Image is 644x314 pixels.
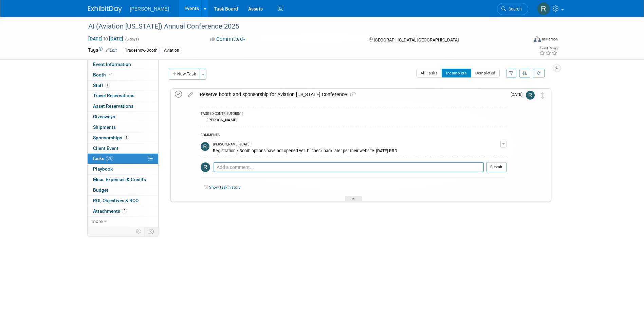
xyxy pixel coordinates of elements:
[106,156,113,161] span: 0%
[533,69,545,77] a: Refresh
[506,6,522,12] span: Search
[206,118,237,122] div: [PERSON_NAME]
[93,124,116,130] span: Shipments
[488,35,558,46] div: Event Format
[93,135,129,140] span: Sponsorships
[88,6,122,13] img: ExhibitDay
[416,69,442,77] button: All Tasks
[471,69,500,77] button: Completed
[124,135,129,140] span: 1
[93,145,118,151] span: Client Event
[88,70,158,80] a: Booth
[93,103,133,109] span: Asset Reservations
[541,92,545,99] i: Move task
[93,114,115,119] span: Giveaways
[93,187,108,193] span: Budget
[201,132,507,139] div: COMMENTS
[213,147,500,154] div: Registration / Booth options have not opened yet. I'll check back later per their website. [DATE]...
[201,162,210,172] img: Rebecca Deis
[442,69,471,77] button: Incomplete
[93,93,134,98] span: Travel Reservations
[93,177,146,182] span: Misc. Expenses & Credits
[93,72,114,77] span: Booth
[93,208,127,214] span: Attachments
[511,92,526,97] span: [DATE]
[88,133,158,143] a: Sponsorships1
[88,91,158,101] a: Travel Reservations
[88,47,117,54] td: Tags
[109,73,112,76] i: Booth reservation complete
[162,47,181,54] div: Aviation
[213,142,251,147] span: [PERSON_NAME] - [DATE]
[88,206,158,216] a: Attachments2
[497,3,528,15] a: Search
[93,83,110,88] span: Staff
[88,216,158,227] a: more
[125,37,139,41] span: (3 days)
[537,2,550,15] img: Rebecca Deis
[88,154,158,164] a: Tasks0%
[526,91,535,100] img: Rebecca Deis
[123,47,160,54] div: Tradeshow-Booth
[542,37,558,42] div: In-Person
[88,101,158,111] a: Asset Reservations
[93,198,139,203] span: ROI, Objectives & ROO
[201,111,507,117] div: TAGGED CONTRIBUTORS
[534,36,541,42] img: Format-Inperson.png
[92,156,113,161] span: Tasks
[185,91,197,98] a: edit
[374,37,459,42] span: [GEOGRAPHIC_DATA], [GEOGRAPHIC_DATA]
[88,36,124,42] span: [DATE] [DATE]
[486,162,507,172] button: Submit
[88,122,158,133] a: Shipments
[105,83,110,88] span: 1
[88,143,158,154] a: Client Event
[88,196,158,206] a: ROI, Objectives & ROO
[347,93,356,97] span: 1
[103,36,109,41] span: to
[93,166,113,172] span: Playbook
[169,69,200,80] button: New Task
[88,185,158,195] a: Budget
[208,36,248,43] button: Committed
[197,89,507,100] div: Reserve booth and sponsorship for Aviation [US_STATE] Conference
[88,112,158,122] a: Giveaways
[144,227,158,236] td: Toggle Event Tabs
[239,112,243,116] span: (1)
[201,142,209,151] img: Rebecca Deis
[93,62,131,67] span: Event Information
[86,20,518,33] div: AI (Aviation [US_STATE]) Annual Conference 2025
[88,81,158,91] a: Staff1
[88,164,158,174] a: Playbook
[106,48,117,53] a: Edit
[133,227,145,236] td: Personalize Event Tab Strip
[130,6,169,12] span: [PERSON_NAME]
[88,59,158,70] a: Event Information
[88,175,158,185] a: Misc. Expenses & Credits
[539,47,557,50] div: Event Rating
[122,208,127,213] span: 2
[92,219,103,224] span: more
[209,185,240,190] a: Show task history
